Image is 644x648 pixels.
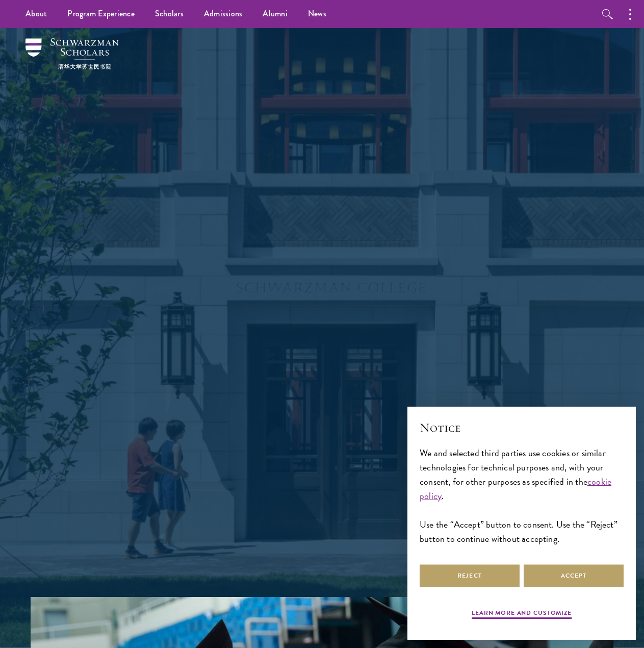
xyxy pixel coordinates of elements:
[420,419,624,436] h2: Notice
[420,564,520,587] button: Reject
[472,608,572,620] button: Learn more and customize
[420,446,624,546] div: We and selected third parties use cookies or similar technologies for technical purposes and, wit...
[524,564,624,587] button: Accept
[25,38,119,69] img: Schwarzman Scholars
[420,475,611,503] a: cookie policy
